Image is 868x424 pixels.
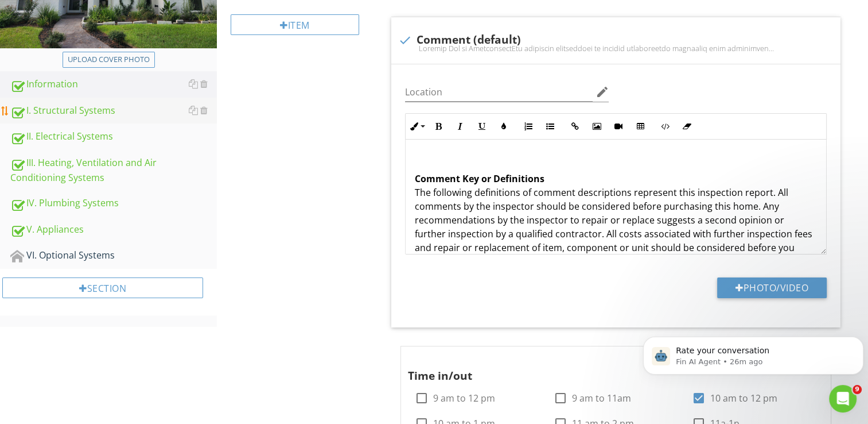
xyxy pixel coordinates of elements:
button: Insert Link (Ctrl+K) [564,115,586,137]
button: Bold (Ctrl+B) [427,115,449,137]
button: Insert Video [608,115,629,137]
div: Section [2,277,203,298]
button: Colors [493,115,515,137]
div: V. Appliances [10,222,217,237]
iframe: Intercom live chat [829,385,857,413]
div: III. Heating, Ventilation and Air Conditioning Systems [10,156,217,184]
button: Photo/Video [717,277,827,298]
div: IV. Plumbing Systems [10,196,217,211]
div: Information [10,77,217,92]
button: Underline (Ctrl+U) [471,115,493,137]
label: 10 am to 12 pm [710,392,777,404]
div: II. Electrical Systems [10,129,217,144]
iframe: Intercom notifications message [639,313,868,393]
button: Upload cover photo [63,52,155,68]
button: Unordered List [539,115,561,137]
div: VI. Optional Systems [10,248,217,263]
span: Comment Key or Definitions [415,172,544,185]
button: Code View [654,115,676,137]
button: Clear Formatting [676,115,698,137]
button: Inline Style [406,115,427,137]
button: Ordered List [517,115,539,137]
label: 9 am to 11am [572,392,631,404]
span: 9 [853,385,862,394]
div: I. Structural Systems [10,103,217,118]
div: Loremip Dol si AmetconsectEtu adipiscin elitseddoei te incidid utlaboreetdo magnaaliq enim admini... [398,44,834,53]
button: Insert Table [629,115,651,137]
div: Item [231,14,359,35]
button: Italic (Ctrl+I) [449,115,471,137]
input: Location [405,83,593,102]
label: 9 am to 12 pm [433,392,495,404]
i: edit [595,85,609,99]
button: Insert Image (Ctrl+P) [586,115,608,137]
div: Upload cover photo [68,54,150,65]
div: Time in/out [408,351,803,384]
